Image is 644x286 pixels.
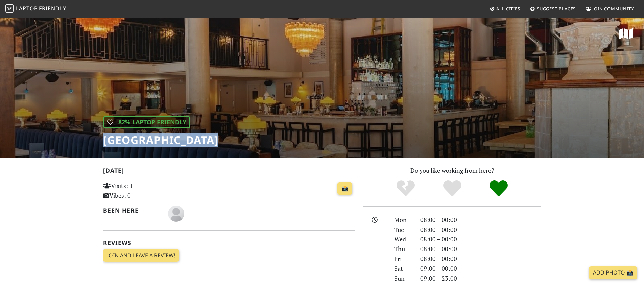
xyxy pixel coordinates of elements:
h2: [DATE] [103,167,355,177]
p: Visits: 1 Vibes: 0 [103,181,182,200]
span: Join Community [592,6,634,12]
span: Laptop [16,5,38,12]
a: All Cities [487,3,523,15]
div: Sat [390,264,416,273]
h2: Been here [103,207,160,214]
span: All Cities [496,6,520,12]
h1: [GEOGRAPHIC_DATA] [103,134,218,146]
div: No [382,179,429,198]
div: Tue [390,225,416,235]
div: Fri [390,254,416,264]
div: Sun [390,273,416,283]
div: 09:00 – 23:00 [416,273,545,283]
div: Definitely! [475,179,522,198]
a: Join and leave a review! [103,249,179,262]
div: 08:00 – 00:00 [416,254,545,264]
div: Wed [390,234,416,244]
div: 08:00 – 00:00 [416,225,545,235]
div: 08:00 – 00:00 [416,215,545,225]
a: Add Photo 📸 [589,266,637,279]
div: | 82% Laptop Friendly [103,116,190,128]
div: 08:00 – 00:00 [416,244,545,254]
a: 📸 [337,182,352,195]
p: Do you like working from here? [363,166,541,175]
img: blank-535327c66bd565773addf3077783bbfce4b00ec00e9fd257753287c682c7fa38.png [168,206,184,222]
a: LaptopFriendly LaptopFriendly [5,3,66,15]
a: Join Community [583,3,637,15]
div: 09:00 – 00:00 [416,264,545,273]
h2: Reviews [103,239,355,246]
a: Suggest Places [527,3,579,15]
img: LaptopFriendly [5,4,14,13]
div: Mon [390,215,416,225]
span: Lyon Till [168,209,184,217]
span: Suggest Places [537,6,576,12]
div: Yes [429,179,476,198]
div: 08:00 – 00:00 [416,234,545,244]
span: Friendly [39,5,66,12]
div: Thu [390,244,416,254]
